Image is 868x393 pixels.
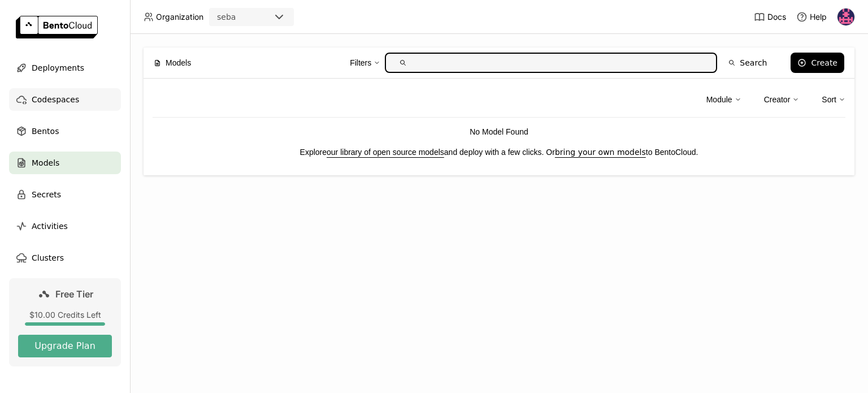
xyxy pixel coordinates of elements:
span: Secrets [32,188,61,201]
a: Docs [754,11,786,23]
div: seba [217,11,236,23]
div: Module [706,88,741,111]
a: Codespaces [9,88,121,111]
a: our library of open source models [327,148,444,157]
span: Codespaces [32,93,79,106]
span: Models [32,156,59,170]
a: Bentos [9,120,121,142]
div: Create [811,58,837,67]
div: Sort [822,88,845,111]
span: Deployments [32,61,84,75]
span: Activities [32,219,68,233]
div: $10.00 Credits Left [18,310,112,320]
input: Selected seba. [237,12,238,23]
a: Clusters [9,247,121,269]
div: Sort [822,93,836,106]
img: Sebastjan Cigoj [837,8,854,25]
span: Bentos [32,124,59,138]
img: logo [16,16,98,38]
div: Filters [350,57,371,69]
a: Activities [9,215,121,237]
div: Filters [350,51,380,75]
div: Module [706,93,732,106]
a: bring your own models [555,148,646,157]
button: Create [791,53,844,73]
button: Upgrade Plan [18,335,112,357]
span: Free Tier [55,288,93,300]
div: Creator [764,88,800,111]
span: Docs [767,12,786,22]
span: Organization [156,12,203,22]
div: Creator [764,93,791,106]
span: Models [166,57,191,69]
button: Search [722,53,774,73]
a: Free Tier$10.00 Credits LeftUpgrade Plan [9,278,121,366]
p: No Model Found [153,126,845,138]
p: Explore and deploy with a few clicks. Or to BentoCloud. [153,146,845,158]
span: Clusters [32,251,64,265]
div: Help [796,11,827,23]
a: Secrets [9,183,121,206]
a: Models [9,152,121,174]
span: Help [810,12,827,22]
a: Deployments [9,57,121,79]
